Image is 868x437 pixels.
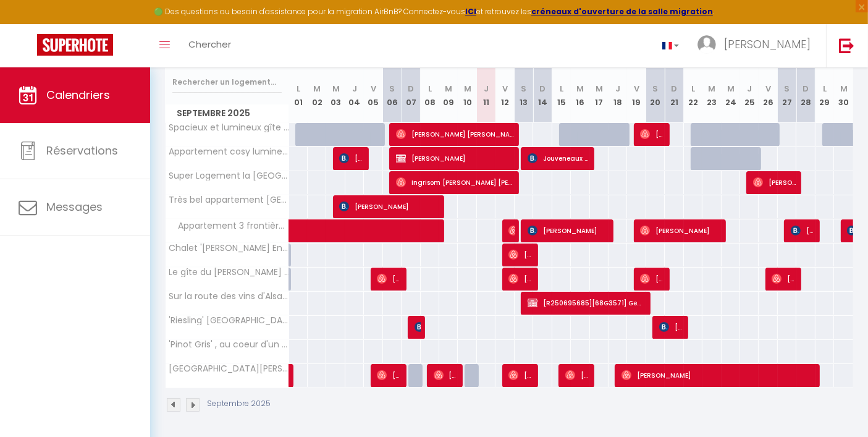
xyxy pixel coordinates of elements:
abbr: J [747,83,752,95]
input: Rechercher un logement... [172,71,282,93]
th: 11 [477,68,495,123]
th: 20 [646,68,665,123]
p: Septembre 2025 [207,398,271,410]
span: [PERSON_NAME] [508,267,533,291]
abbr: M [332,83,340,95]
th: 07 [402,68,420,123]
th: 13 [515,68,533,123]
span: [PERSON_NAME] [724,36,811,52]
span: [PERSON_NAME] [508,219,515,242]
abbr: M [727,83,735,95]
span: [PERSON_NAME][EMAIL_ADDRESS][DOMAIN_NAME] [377,363,402,387]
abbr: V [502,83,508,95]
span: [PERSON_NAME] [415,315,421,339]
span: [PERSON_NAME] [377,267,402,291]
abbr: J [484,83,489,95]
span: [PERSON_NAME] [640,267,665,291]
strong: ICI [465,6,476,17]
abbr: D [803,83,809,95]
img: Super Booking [37,34,113,56]
span: [PERSON_NAME] [659,315,684,339]
span: 'Riesling' [GEOGRAPHIC_DATA] au coeur route des vins [167,316,291,325]
abbr: V [634,83,639,95]
th: 04 [345,68,364,123]
span: [PERSON_NAME] [PERSON_NAME] [640,122,665,146]
th: 01 [289,68,308,123]
th: 21 [665,68,683,123]
span: [PERSON_NAME] [640,219,720,242]
th: 15 [552,68,571,123]
span: Sur la route des vins d'Alsace 'Gewurztraminer' [167,292,291,301]
span: [R250695685][68G3571] Gewurztraminer [528,291,645,315]
span: [PERSON_NAME] [396,146,513,170]
abbr: D [408,83,414,95]
abbr: L [428,83,432,95]
th: 25 [740,68,759,123]
button: Ouvrir le widget de chat LiveChat [10,5,47,42]
th: 23 [702,68,721,123]
span: Super Logement la [GEOGRAPHIC_DATA] [GEOGRAPHIC_DATA] [167,171,291,180]
span: [PERSON_NAME] [508,243,533,266]
abbr: S [653,83,659,95]
abbr: J [615,83,620,95]
img: logout [839,38,854,53]
span: Appartement cosy lumineux Kaysersberg · Appartement cosy, moderne lumineux à [GEOGRAPHIC_DATA] [167,147,291,156]
th: 27 [778,68,796,123]
abbr: V [371,83,376,95]
abbr: M [445,83,452,95]
th: 24 [722,68,740,123]
th: 05 [364,68,382,123]
th: 17 [590,68,609,123]
span: Chalet '[PERSON_NAME] Enchantée' - en plein coeur de la vallée de [GEOGRAPHIC_DATA] [167,244,291,253]
th: 12 [495,68,514,123]
abbr: L [560,83,563,95]
th: 22 [684,68,702,123]
th: 16 [571,68,589,123]
abbr: M [840,83,848,95]
abbr: M [464,83,471,95]
th: 18 [609,68,627,123]
abbr: S [785,83,790,95]
span: [PERSON_NAME] [528,219,608,242]
abbr: S [521,83,526,95]
abbr: D [539,83,546,95]
span: [PERSON_NAME] [772,267,796,291]
abbr: S [389,83,395,95]
th: 08 [421,68,439,123]
abbr: M [313,83,321,95]
th: 29 [815,68,834,123]
th: 02 [308,68,326,123]
span: [PERSON_NAME] [508,363,533,387]
span: [PERSON_NAME] [622,363,813,387]
abbr: J [352,83,357,95]
span: Très bel appartement [GEOGRAPHIC_DATA] Gratuit [167,195,291,205]
span: Messages [46,199,103,214]
abbr: L [297,83,300,95]
abbr: M [576,83,584,95]
span: [PERSON_NAME] [791,219,815,242]
span: Septembre 2025 [166,104,289,122]
th: 09 [439,68,458,123]
span: [PERSON_NAME] [339,195,438,218]
span: [GEOGRAPHIC_DATA][PERSON_NAME], entre gare et [GEOGRAPHIC_DATA], parking [167,364,291,373]
th: 26 [759,68,777,123]
a: créneaux d'ouverture de la salle migration [531,6,713,17]
th: 10 [458,68,476,123]
span: [PERSON_NAME] [565,363,590,387]
span: Jouveneaux [PERSON_NAME] [528,146,589,170]
span: Chercher [188,38,231,51]
span: Réservations [46,143,118,158]
span: [PERSON_NAME] [434,363,458,387]
th: 06 [383,68,402,123]
span: [PERSON_NAME] [339,146,364,170]
th: 14 [533,68,552,123]
th: 19 [627,68,646,123]
span: Spacieux et lumineux gîte classé 3* Nomacharel [167,123,291,132]
img: ... [697,35,716,54]
a: Chercher [179,24,240,67]
span: [PERSON_NAME] [PERSON_NAME] Catala [396,122,513,146]
th: 03 [326,68,345,123]
span: Le gîte du [PERSON_NAME] - entre montagne, jacuzzi et randonnées [167,268,291,277]
abbr: M [708,83,715,95]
